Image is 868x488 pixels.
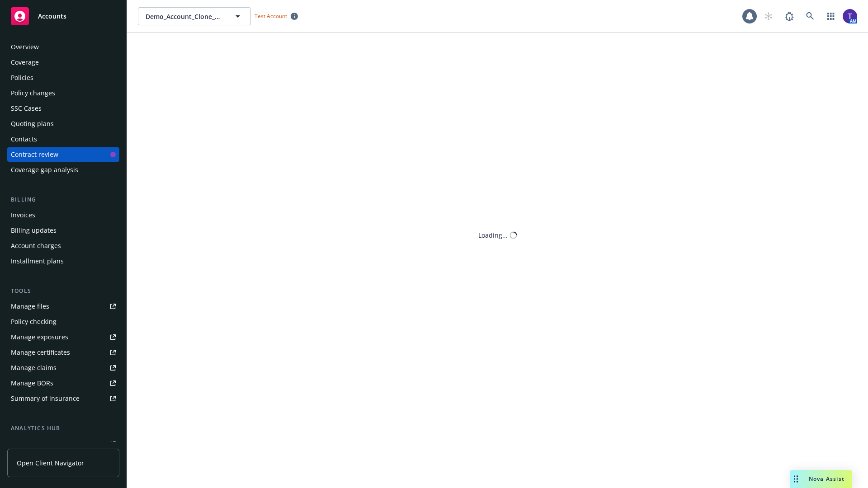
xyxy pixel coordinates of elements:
[11,86,55,100] div: Policy changes
[7,101,119,116] a: SSC Cases
[11,314,57,329] div: Policy checking
[11,345,70,360] div: Manage certificates
[7,147,119,162] a: Contract review
[7,40,119,54] a: Overview
[11,376,53,390] div: Manage BORs
[38,13,66,20] span: Accounts
[7,314,119,329] a: Policy checking
[7,391,119,406] a: Summary of insurance
[11,391,80,406] div: Summary of insurance
[790,470,852,488] button: Nova Assist
[7,132,119,146] a: Contacts
[11,254,64,268] div: Installment plans
[7,4,119,29] a: Accounts
[251,11,302,21] span: Test Account
[7,436,119,451] a: Loss summary generator
[11,117,54,131] div: Quoting plans
[11,55,39,70] div: Coverage
[7,345,119,360] a: Manage certificates
[11,163,78,177] div: Coverage gap analysis
[759,7,778,25] a: Start snowing
[7,55,119,70] a: Coverage
[11,132,37,146] div: Contacts
[843,9,857,23] img: photo
[11,361,57,375] div: Manage claims
[11,147,58,162] div: Contract review
[7,254,119,268] a: Installment plans
[7,195,119,204] div: Billing
[11,239,61,253] div: Account charges
[11,101,42,116] div: SSC Cases
[7,299,119,314] a: Manage files
[478,230,508,240] div: Loading...
[7,361,119,375] a: Manage claims
[7,330,119,344] a: Manage exposures
[7,239,119,253] a: Account charges
[11,40,39,54] div: Overview
[7,208,119,222] a: Invoices
[7,117,119,131] a: Quoting plans
[11,299,49,314] div: Manage files
[7,86,119,100] a: Policy changes
[7,223,119,238] a: Billing updates
[809,475,844,483] span: Nova Assist
[11,330,68,344] div: Manage exposures
[11,436,86,451] div: Loss summary generator
[11,70,33,85] div: Policies
[255,12,287,20] span: Test Account
[17,458,84,468] span: Open Client Navigator
[7,376,119,390] a: Manage BORs
[146,12,224,21] span: Demo_Account_Clone_QA_CR_Tests_Demo
[801,7,819,25] a: Search
[11,208,35,222] div: Invoices
[7,163,119,177] a: Coverage gap analysis
[7,286,119,296] div: Tools
[138,7,251,25] button: Demo_Account_Clone_QA_CR_Tests_Demo
[7,70,119,85] a: Policies
[790,470,802,488] div: Drag to move
[11,223,57,238] div: Billing updates
[822,7,840,25] a: Switch app
[780,7,798,25] a: Report a Bug
[7,424,119,433] div: Analytics hub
